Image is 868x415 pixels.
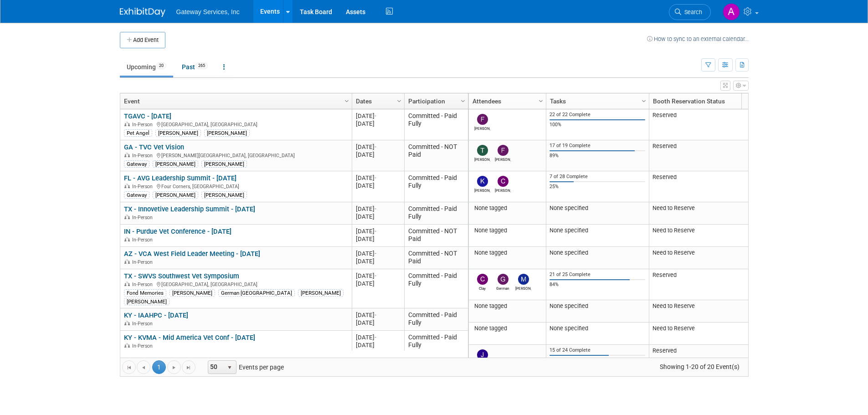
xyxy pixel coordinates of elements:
[477,114,488,125] img: Frank Apisa
[375,228,376,235] span: -
[395,97,403,105] span: Column Settings
[356,182,400,190] div: [DATE]
[124,112,171,120] a: TGAVC - [DATE]
[356,151,400,159] div: [DATE]
[639,93,649,107] a: Column Settings
[550,205,645,212] div: None specified
[404,140,468,171] td: Committed - NOT Paid
[356,250,400,257] div: [DATE]
[342,93,352,107] a: Column Settings
[201,160,247,168] div: [PERSON_NAME]
[201,191,247,199] div: [PERSON_NAME]
[498,176,508,187] img: Catherine Nolfo
[120,32,165,48] button: Add Event
[122,360,136,374] a: Go to the first page
[356,227,400,235] div: [DATE]
[218,289,295,297] div: German [GEOGRAPHIC_DATA]
[375,250,376,257] span: -
[124,343,130,348] img: In-Person Event
[153,160,198,168] div: [PERSON_NAME]
[132,343,155,349] span: In-Person
[550,174,645,180] div: 7 of 28 Complete
[356,120,400,128] div: [DATE]
[649,140,791,171] td: Reserved
[723,3,740,20] img: Alyson Evans
[472,302,542,310] div: None tagged
[124,174,236,182] a: FL - AVG Leadership Summit - [DATE]
[495,156,511,162] div: Frank Apisa
[124,237,130,241] img: In-Person Event
[124,129,152,137] div: Pet Angel
[132,321,155,327] span: In-Person
[515,285,531,291] div: Mellisa Baker
[649,171,791,202] td: Reserved
[669,4,711,20] a: Search
[474,125,490,131] div: Frank Apisa
[356,272,400,280] div: [DATE]
[226,364,233,371] span: select
[647,36,749,42] a: How to sync to an external calendar...
[176,8,240,15] span: Gateway Services, Inc
[356,257,400,265] div: [DATE]
[649,225,791,247] td: Need to Reserve
[649,109,791,140] td: Reserved
[477,349,488,360] img: Justine Burke
[649,247,791,269] td: Need to Reserve
[495,285,511,291] div: German Delgadillo
[120,8,165,17] img: ExhibitDay
[681,9,702,15] span: Search
[550,93,643,109] a: Tasks
[356,174,400,182] div: [DATE]
[124,143,184,151] a: GA - TVC Vet Vision
[404,269,468,308] td: Committed - Paid Fully
[132,122,155,128] span: In-Person
[474,285,490,291] div: Clay Cass
[124,191,149,199] div: Gateway
[495,187,511,193] div: Catherine Nolfo
[472,325,542,332] div: None tagged
[124,182,348,190] div: Four Corners, [GEOGRAPHIC_DATA]
[649,323,791,345] td: Need to Reserve
[550,122,645,128] div: 100%
[404,171,468,202] td: Committed - Paid Fully
[155,129,201,137] div: [PERSON_NAME]
[498,274,508,285] img: German Delgadillo
[356,213,400,220] div: [DATE]
[124,280,348,288] div: [GEOGRAPHIC_DATA], [GEOGRAPHIC_DATA]
[167,360,181,374] a: Go to the next page
[375,205,376,212] span: -
[375,143,376,150] span: -
[132,184,155,190] span: In-Person
[394,93,404,107] a: Column Settings
[651,360,748,373] span: Showing 1-20 of 20 Event(s)
[550,227,645,234] div: None specified
[204,129,250,137] div: [PERSON_NAME]
[404,225,468,247] td: Committed - NOT Paid
[653,93,785,109] a: Booth Reservation Status
[404,308,468,331] td: Committed - Paid Fully
[124,259,130,264] img: In-Person Event
[356,205,400,213] div: [DATE]
[649,269,791,300] td: Reserved
[404,331,468,353] td: Committed - Paid Fully
[477,176,488,187] img: Keith Ducharme
[375,334,376,341] span: -
[132,215,155,220] span: In-Person
[550,143,645,149] div: 17 of 19 Complete
[550,325,645,332] div: None specified
[156,62,166,69] span: 20
[132,153,155,159] span: In-Person
[124,250,260,258] a: AZ - VCA West Field Leader Meeting - [DATE]
[208,361,224,374] span: 50
[124,298,169,305] div: [PERSON_NAME]
[356,143,400,151] div: [DATE]
[124,215,130,219] img: In-Person Event
[649,202,791,225] td: Need to Reserve
[124,333,255,342] a: KY - KVMA - Mid America Vet Conf - [DATE]
[140,364,147,371] span: Go to the previous page
[375,312,376,318] span: -
[124,120,348,128] div: [GEOGRAPHIC_DATA], [GEOGRAPHIC_DATA]
[640,97,647,105] span: Column Settings
[132,282,155,287] span: In-Person
[459,97,467,105] span: Column Settings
